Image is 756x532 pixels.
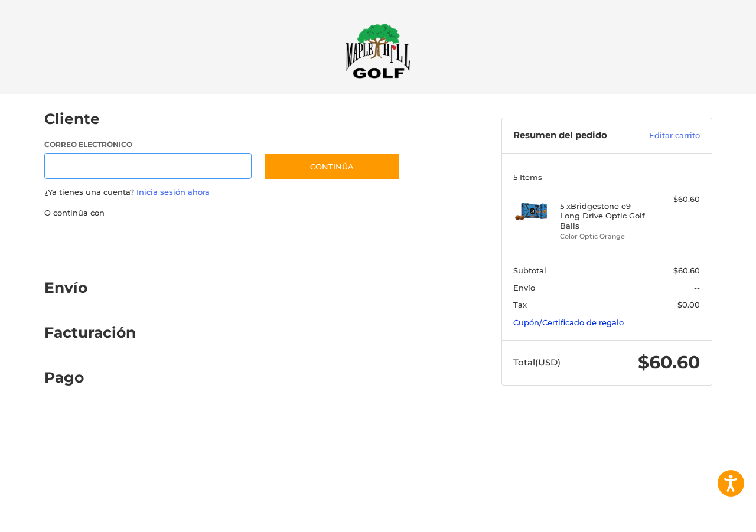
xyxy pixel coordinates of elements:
span: -- [694,283,700,292]
span: Envío [513,283,535,292]
li: Color Optic Orange [560,231,650,241]
a: Inicia sesión ahora [136,187,210,197]
a: Editar carrito [634,130,700,142]
div: $60.60 [653,194,700,205]
h2: Pago [44,368,113,387]
h3: Resumen del pedido [513,130,634,142]
img: Maple Hill Golf [346,23,410,79]
p: O continúa con [44,207,400,219]
button: Continúa [263,153,400,180]
span: $60.60 [673,266,700,275]
span: Total (USD) [513,357,561,368]
label: Correo electrónico [44,139,252,150]
span: Subtotal [513,266,546,275]
span: $60.60 [638,351,700,373]
a: Cupón/Certificado de regalo [513,318,624,327]
h3: 5 Items [513,172,700,182]
h4: 5 x Bridgestone e9 Long Drive Optic Golf Balls [560,201,650,230]
h2: Cliente [44,110,113,128]
span: Tax [513,300,527,309]
iframe: PayPal-paypal [40,230,129,252]
h2: Envío [44,279,113,297]
h2: Facturación [44,324,136,342]
span: $0.00 [677,300,700,309]
p: ¿Ya tienes una cuenta? [44,187,400,198]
